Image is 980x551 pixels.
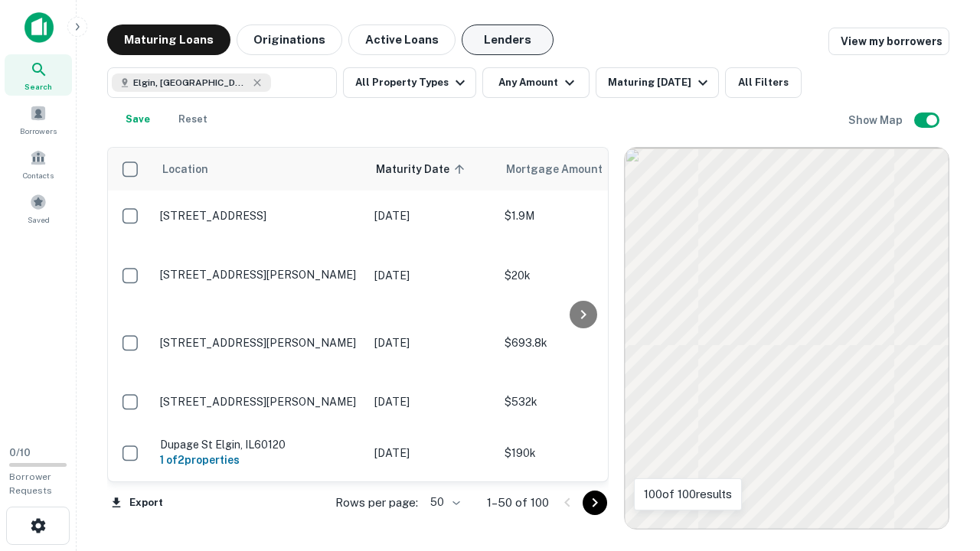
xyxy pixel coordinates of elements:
[107,24,230,55] button: Maturing Loans
[374,393,489,410] p: [DATE]
[583,491,607,515] button: Go to next page
[828,28,949,55] a: View my borrowers
[5,99,72,140] a: Borrowers
[5,143,72,184] a: Contacts
[608,73,712,92] div: Maturing [DATE]
[374,207,489,224] p: [DATE]
[343,67,476,98] button: All Property Types
[23,169,54,181] span: Contacts
[376,160,469,178] span: Maturity Date
[625,148,949,529] div: 0 0
[237,24,342,55] button: Originations
[20,125,57,137] span: Borrowers
[505,207,658,224] p: $1.9M
[505,334,658,351] p: $693.8k
[505,445,658,461] p: $190k
[133,76,248,90] span: Elgin, [GEOGRAPHIC_DATA], [GEOGRAPHIC_DATA]
[367,148,497,191] th: Maturity Date
[5,187,72,229] a: Saved
[335,494,418,512] p: Rows per page:
[505,393,658,410] p: $532k
[28,214,50,226] span: Saved
[505,267,658,284] p: $20k
[152,148,367,191] th: Location
[374,267,489,284] p: [DATE]
[462,24,554,55] button: Lenders
[596,67,719,98] button: Maturing [DATE]
[374,334,489,351] p: [DATE]
[160,395,359,409] p: [STREET_ADDRESS][PERSON_NAME]
[9,471,52,496] span: Borrower Requests
[162,160,208,178] span: Location
[348,24,456,55] button: Active Loans
[160,336,359,350] p: [STREET_ADDRESS][PERSON_NAME]
[160,209,359,223] p: [STREET_ADDRESS]
[497,148,665,191] th: Mortgage Amount
[107,491,167,514] button: Export
[848,112,905,129] h6: Show Map
[160,268,359,282] p: [STREET_ADDRESS][PERSON_NAME]
[113,104,162,135] button: Save your search to get updates of matches that match your search criteria.
[482,67,590,98] button: Any Amount
[9,447,31,458] span: 0 / 10
[5,54,72,96] a: Search
[424,491,462,514] div: 50
[903,429,980,502] iframe: Chat Widget
[160,438,359,452] p: Dupage St Elgin, IL60120
[160,452,359,468] h6: 1 of 2 properties
[374,445,489,461] p: [DATE]
[487,494,549,512] p: 1–50 of 100
[24,80,52,93] span: Search
[168,104,217,135] button: Reset
[725,67,802,98] button: All Filters
[506,160,622,178] span: Mortgage Amount
[644,485,732,504] p: 100 of 100 results
[24,12,54,43] img: capitalize-icon.png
